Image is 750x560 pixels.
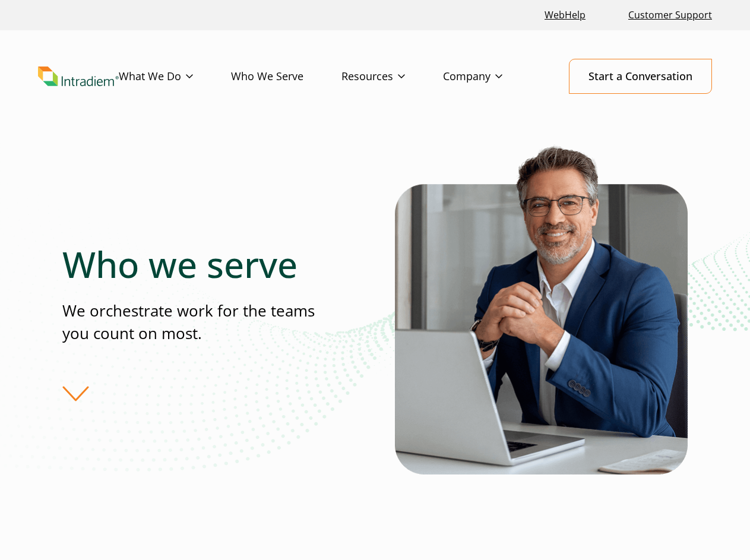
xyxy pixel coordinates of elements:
[231,59,341,94] a: Who We Serve
[341,59,443,94] a: Resources
[624,2,717,28] a: Customer Support
[62,243,322,286] h1: Who we serve
[38,67,119,86] img: Intradiem
[119,59,231,94] a: What We Do
[443,59,540,94] a: Company
[569,59,712,94] a: Start a Conversation
[62,300,322,344] p: We orchestrate work for the teams you count on most.
[38,67,119,86] a: Link to homepage of Intradiem
[395,141,688,474] img: Who Intradiem Serves
[540,2,590,28] a: Link opens in a new window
